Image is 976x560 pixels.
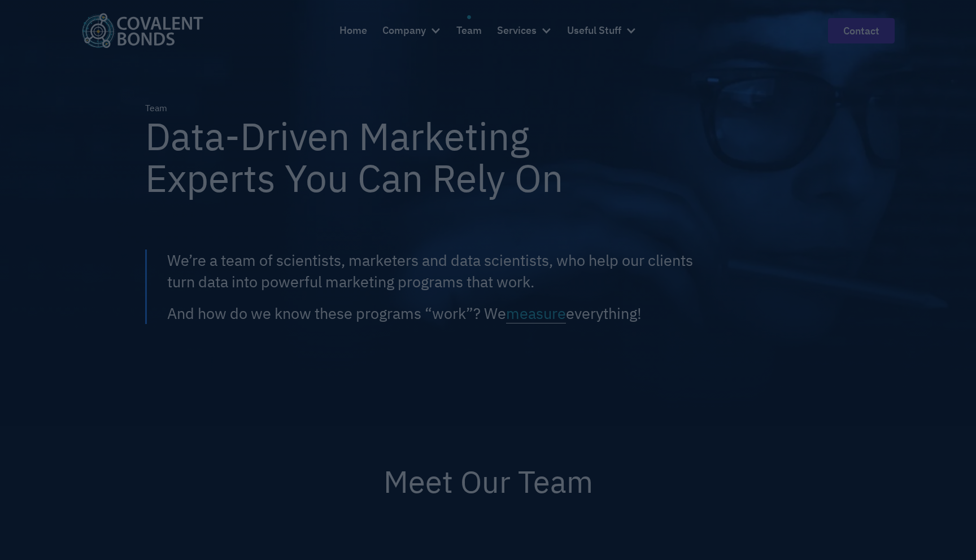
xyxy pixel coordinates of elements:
h1: Data-Driven Marketing Experts You Can Rely On [145,115,651,199]
div: Services [497,23,537,39]
div: Team [145,102,167,115]
h2: Meet Our Team [163,466,813,497]
div: Company [382,15,441,46]
div: And how do we know these programs “work”? We everything! [167,303,642,324]
div: Company [382,23,426,39]
div: We’re a team of scientists, marketers and data scientists, who help our clients turn data into po... [167,250,694,292]
div: Team [456,23,482,39]
a: contact [828,18,895,43]
img: Covalent Bonds White / Teal Logo [81,13,203,47]
a: Home [339,15,367,46]
span: measure [506,303,566,323]
a: home [81,13,203,47]
div: Useful Stuff [567,15,637,46]
a: Team [456,15,482,46]
div: Useful Stuff [567,23,621,39]
div: Home [339,23,367,39]
div: Services [497,15,552,46]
